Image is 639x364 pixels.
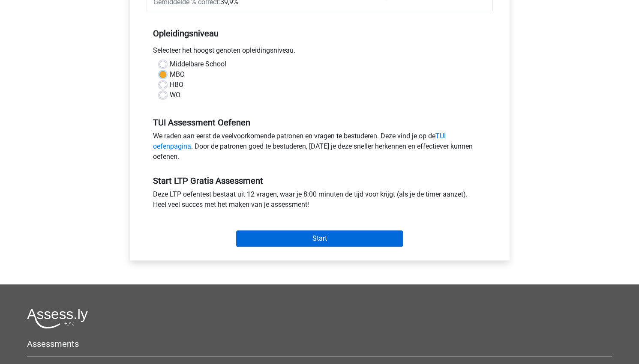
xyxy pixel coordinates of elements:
label: Middelbare School [170,59,226,69]
label: HBO [170,80,183,90]
h5: TUI Assessment Oefenen [153,117,486,128]
h5: Assessments [27,339,612,349]
input: Start [236,230,403,247]
h5: Opleidingsniveau [153,25,486,42]
h5: Start LTP Gratis Assessment [153,176,486,186]
div: Deze LTP oefentest bestaat uit 12 vragen, waar je 8:00 minuten de tijd voor krijgt (als je de tim... [147,189,493,213]
img: Assessly logo [27,308,88,328]
label: WO [170,90,180,100]
div: Selecteer het hoogst genoten opleidingsniveau. [147,45,493,59]
label: MBO [170,69,185,80]
div: We raden aan eerst de veelvoorkomende patronen en vragen te bestuderen. Deze vind je op de . Door... [147,131,493,165]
